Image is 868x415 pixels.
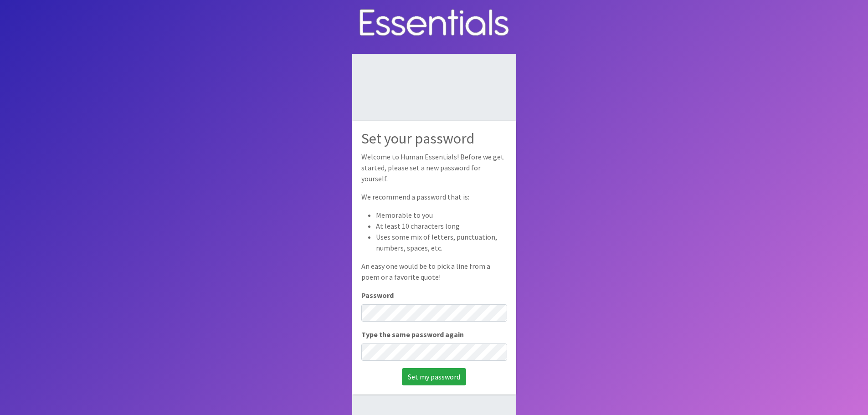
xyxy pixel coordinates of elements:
[361,151,507,184] p: Welcome to Human Essentials! Before we get started, please set a new password for yourself.
[376,220,507,231] li: At least 10 characters long
[361,261,507,282] p: An easy one would be to pick a line from a poem or a favorite quote!
[402,368,466,385] input: Set my password
[361,191,507,202] p: We recommend a password that is:
[376,231,507,253] li: Uses some mix of letters, punctuation, numbers, spaces, etc.
[361,290,394,301] label: Password
[361,329,464,340] label: Type the same password again
[361,130,507,147] h2: Set your password
[376,210,507,220] li: Memorable to you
